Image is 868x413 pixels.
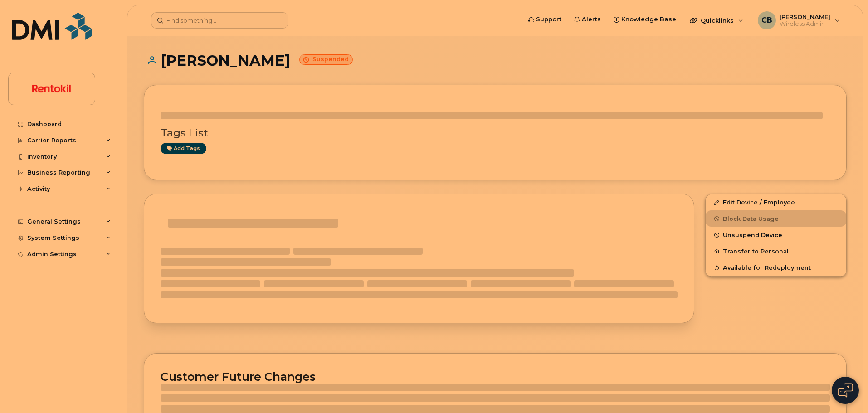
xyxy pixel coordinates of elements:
[706,210,846,227] button: Block Data Usage
[144,53,847,68] h1: [PERSON_NAME]
[706,243,846,259] button: Transfer to Personal
[723,232,782,238] span: Unsuspend Device
[299,54,353,65] small: Suspended
[706,259,846,276] button: Available for Redeployment
[706,194,846,210] a: Edit Device / Employee
[161,127,830,139] h3: Tags List
[706,227,846,243] button: Unsuspend Device
[161,143,206,154] a: Add tags
[723,264,811,271] span: Available for Redeployment
[161,370,830,384] h2: Customer Future Changes
[838,383,853,398] img: Open chat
